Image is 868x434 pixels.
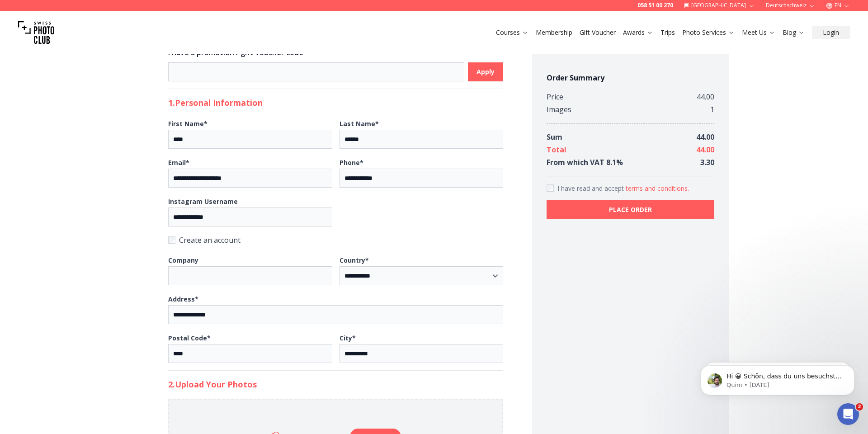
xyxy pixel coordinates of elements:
span: 44.00 [696,145,714,155]
button: PLACE ORDER [547,200,714,219]
button: Login [812,26,850,39]
iframe: Intercom notifications message [687,346,868,410]
button: Courses [492,26,532,39]
b: Country * [340,256,369,264]
button: Apply [468,62,503,81]
b: Last Name * [340,119,379,128]
button: Accept termsI have read and accept [626,184,689,193]
span: I have read and accept [557,184,626,193]
b: Apply [476,67,495,76]
select: Country* [340,266,504,285]
a: Awards [623,28,653,37]
input: Address* [168,305,504,324]
img: Swiss photo club [18,14,54,51]
button: Gift Voucher [576,26,619,39]
a: Gift Voucher [580,28,616,37]
a: Blog [783,28,805,37]
span: 44.00 [696,132,714,142]
div: Total [547,143,566,156]
label: Create an account [168,234,504,246]
b: Postal Code * [168,334,211,342]
a: Trips [660,28,675,37]
input: Last Name* [340,130,504,149]
button: Membership [532,26,576,39]
button: Trips [657,26,679,39]
button: Awards [619,26,657,39]
b: City * [340,334,356,342]
button: Meet Us [738,26,779,39]
div: From which VAT 8.1 % [547,156,623,169]
a: Courses [496,28,528,37]
h2: 1. Personal Information [168,96,504,109]
span: 3.30 [700,157,714,167]
div: 44.00 [697,90,714,103]
b: Address * [168,295,198,303]
div: Images [547,103,571,116]
span: 2 [856,403,863,410]
a: Photo Services [682,28,735,37]
input: City* [340,344,504,363]
a: Meet Us [742,28,775,37]
b: Company [168,256,198,264]
div: 1 [710,103,714,116]
input: Create an account [168,236,175,244]
iframe: Intercom live chat [837,403,859,425]
b: Phone * [340,158,363,167]
b: First Name * [168,119,208,128]
input: Company [168,266,332,285]
input: Postal Code* [168,344,332,363]
b: PLACE ORDER [609,205,652,214]
input: Accept terms [547,184,554,192]
div: Sum [547,131,562,143]
input: Instagram Username [168,208,332,226]
input: Email* [168,169,332,188]
input: First Name* [168,130,332,149]
b: Email * [168,158,189,167]
input: Phone* [340,169,504,188]
h2: 2. Upload Your Photos [168,378,504,391]
div: Price [547,90,563,103]
a: Membership [536,28,572,37]
h4: Order Summary [547,72,714,83]
button: Blog [779,26,808,39]
b: Instagram Username [168,197,238,206]
button: Photo Services [679,26,738,39]
a: 058 51 00 270 [637,2,673,9]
